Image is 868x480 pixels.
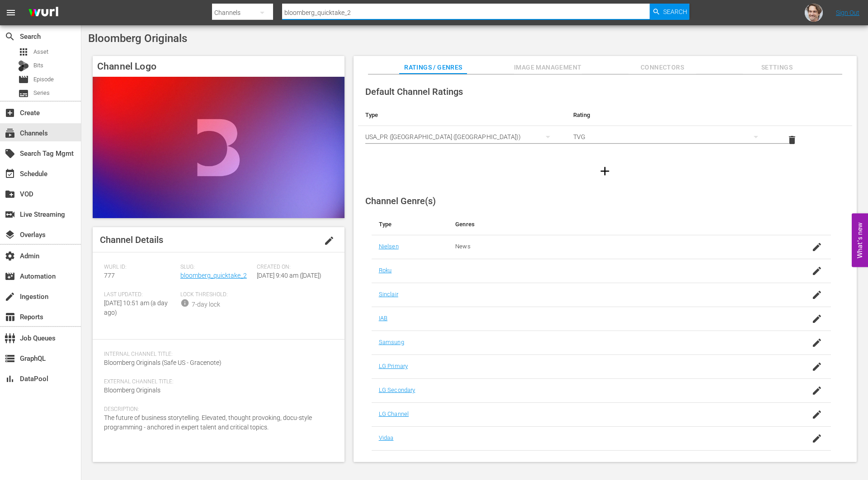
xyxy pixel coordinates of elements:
span: [DATE] 9:40 am ([DATE]) [257,272,321,279]
span: Bloomberg Originals [104,387,160,394]
a: Nielsen [379,243,399,250]
span: Reports [5,312,15,322]
button: Search [650,4,689,20]
h4: Channel Logo [93,56,344,77]
span: Ingestion [5,291,15,302]
span: Internal Channel Title: [104,351,329,358]
span: Lock Threshold: [180,291,252,298]
span: Wurl ID: [104,264,176,271]
span: Asset [18,47,29,57]
span: Bits [33,61,43,70]
th: Rating [566,104,774,126]
span: info [180,298,189,308]
span: Last Updated: [104,291,176,298]
a: Samsung [379,339,404,345]
a: LG Secondary [379,387,415,393]
span: Bloomberg Originals (Safe US - Gracenote) [104,359,222,366]
a: Sinclair [379,291,398,298]
span: Settings [743,62,811,73]
span: VOD [5,189,15,200]
span: Job Queues [5,333,15,344]
span: delete [787,135,797,145]
span: Channel Genre(s) [365,196,436,206]
span: Image Management [514,62,582,73]
div: Bits [18,61,29,71]
a: Sign Out [836,9,859,16]
span: The future of business storytelling. Elevated, thought provoking, docu-style programming - anchor... [104,414,312,431]
span: menu [5,7,16,18]
a: LG Primary [379,363,408,369]
span: [DATE] 10:51 am (a day ago) [104,299,168,316]
div: TVG [573,124,767,149]
span: External Channel Title: [104,378,329,386]
img: photo.jpg [805,4,823,22]
span: Asset [33,47,48,56]
span: Search [663,4,687,20]
span: Channel Details [100,234,163,245]
span: Episode [18,74,29,85]
span: 777 [104,272,115,279]
span: Search [5,31,15,42]
table: simple table [358,104,852,154]
button: edit [318,230,340,252]
span: Default Channel Ratings [365,86,463,97]
div: 7-day lock [192,300,220,309]
span: Admin [5,251,15,261]
span: Slug: [180,264,252,271]
span: GraphQL [5,353,15,364]
span: Created On: [257,264,329,271]
button: delete [781,129,803,151]
a: IAB [379,315,387,322]
th: Type [372,214,448,235]
span: Search Tag Mgmt [5,148,15,159]
span: Bloomberg Originals [88,32,187,45]
span: DataPool [5,373,15,384]
span: Overlays [5,229,15,240]
a: bloomberg_quicktake_2 [180,272,247,279]
span: Create [5,107,15,118]
span: Automation [5,271,15,282]
img: Bloomberg Originals [93,77,344,218]
span: Description: [104,406,329,413]
span: Connectors [628,62,696,73]
span: edit [324,235,335,246]
span: Episode [33,75,54,84]
button: Open Feedback Widget [852,213,868,267]
img: ans4CAIJ8jUAAAAAAAAAAAAAAAAAAAAAAAAgQb4GAAAAAAAAAAAAAAAAAAAAAAAAJMjXAAAAAAAAAAAAAAAAAAAAAAAAgAT5G... [22,2,65,23]
th: Genres [448,214,780,235]
div: USA_PR ([GEOGRAPHIC_DATA] ([GEOGRAPHIC_DATA])) [365,124,559,149]
a: Roku [379,267,392,274]
th: Type [358,104,566,126]
span: Schedule [5,168,15,179]
span: Live Streaming [5,209,15,220]
span: Ratings / Genres [399,62,467,73]
a: Vidaa [379,434,394,441]
span: Series [33,89,50,98]
span: Series [18,88,29,99]
span: Channels [5,128,15,139]
a: LG Channel [379,410,409,417]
